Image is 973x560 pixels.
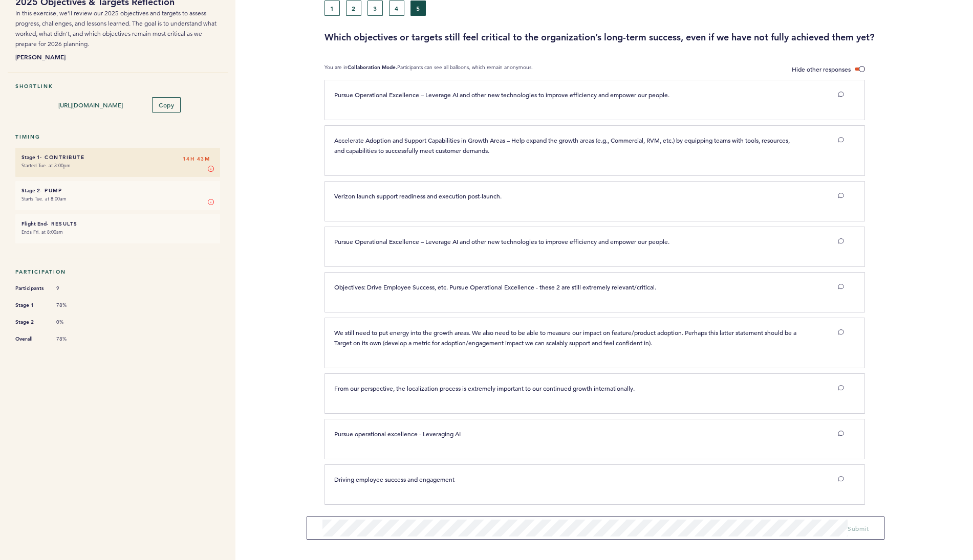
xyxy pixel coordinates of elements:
[389,1,404,16] button: 4
[346,1,361,16] button: 2
[21,229,63,235] time: Ends Fri. at 8:00am
[410,1,426,16] button: 5
[334,384,635,392] span: From our perspective, the localization process is extremely important to our continued growth int...
[15,334,46,344] span: Overall
[21,187,214,194] h6: - Pump
[15,317,46,327] span: Stage 2
[334,136,791,154] span: Accelerate Adoption and Support Capabilities in Growth Areas – Help expand the growth areas (e.g....
[21,154,40,161] small: Stage 1
[159,101,174,109] span: Copy
[21,195,67,202] time: Starts Tue. at 8:00am
[348,64,397,71] b: Collaboration Mode.
[152,97,181,113] button: Copy
[334,91,669,99] span: Pursue Operational Excellence – Leverage AI and other new technologies to improve efficiency and ...
[334,283,656,291] span: Objectives: Drive Employee Success, etc. Pursue Operational Excellence - these 2 are still extrem...
[15,268,220,275] h5: Participation
[848,524,869,532] span: Submit
[15,9,217,48] span: In this exercise, we’ll review our 2025 objectives and targets to assess progress, challenges, an...
[183,154,210,164] span: 14H 43M
[367,1,383,16] button: 3
[334,328,798,347] span: We still need to put energy into the growth areas. We also need to be able to measure our impact ...
[334,192,502,200] span: Verizon launch support readiness and execution post-launch.
[21,220,47,227] small: Flight End
[56,319,87,326] span: 0%
[325,1,340,16] button: 1
[792,65,851,73] span: Hide other responses
[325,64,533,75] p: You are in Participants can see all balloons, which remain anonymous.
[56,302,87,309] span: 78%
[56,335,87,343] span: 78%
[334,430,461,438] span: Pursue operational excellence - Leveraging AI
[56,285,87,292] span: 9
[21,154,214,161] h6: - Contribute
[334,475,455,483] span: Driving employee success and engagement
[15,133,220,140] h5: Timing
[334,237,669,245] span: Pursue Operational Excellence – Leverage AI and other new technologies to improve efficiency and ...
[15,300,46,310] span: Stage 1
[21,220,214,227] h6: - Results
[15,83,220,89] h5: Shortlink
[15,283,46,294] span: Participants
[325,31,965,43] h3: Which objectives or targets still feel critical to the organization’s long-term success, even if ...
[848,523,869,533] button: Submit
[21,187,40,194] small: Stage 2
[21,162,71,169] time: Started Tue. at 3:00pm
[15,52,220,62] b: [PERSON_NAME]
